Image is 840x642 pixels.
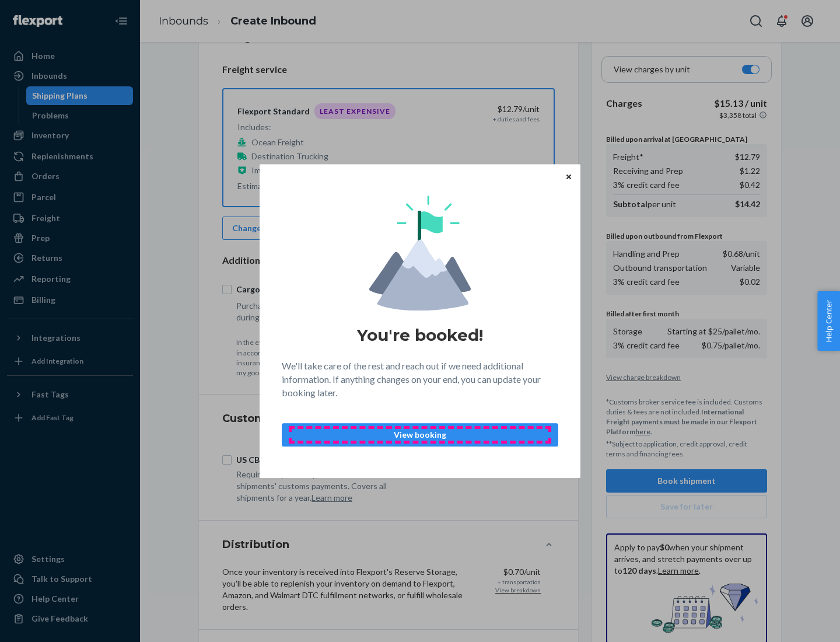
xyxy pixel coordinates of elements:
button: View booking [282,423,558,446]
p: We'll take care of the rest and reach out if we need additional information. If anything changes ... [282,360,558,400]
h1: You're booked! [357,325,483,346]
p: View booking [292,429,548,441]
button: Close [563,170,575,183]
img: svg+xml,%3Csvg%20viewBox%3D%220%200%20174%20197%22%20fill%3D%22none%22%20xmlns%3D%22http%3A%2F%2F... [369,196,471,310]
